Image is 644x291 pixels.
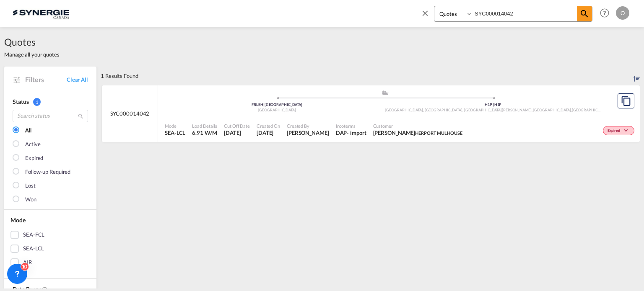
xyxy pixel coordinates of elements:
[25,75,67,84] span: Filters
[257,129,280,136] span: 13 Aug 2025
[421,6,434,26] span: icon-close
[192,129,217,136] span: 6.91 W/M
[616,6,629,20] div: O
[603,126,634,135] div: Change Status Here
[67,76,88,83] a: Clear All
[23,231,44,239] div: SEA-FCL
[110,110,150,117] span: SYC000014042
[373,129,462,136] span: Kaouthar Chinik HERPORT MULHOUSE
[224,123,250,129] span: Cut Off Date
[473,6,577,21] input: Enter Quotation Number
[572,108,610,112] span: [GEOGRAPHIC_DATA]
[347,129,366,136] div: - import
[25,182,36,190] div: Lost
[415,130,462,136] span: HERPORT MULHOUSE
[13,4,69,23] img: 1f56c880d42311ef80fc7dca854c8e59.png
[33,98,41,106] span: 1
[23,245,44,253] div: SEA-LCL
[13,110,88,122] input: Search status
[493,102,494,107] span: |
[25,126,31,135] div: All
[494,102,502,107] span: H1P
[4,51,60,58] span: Manage all your quotes
[421,8,430,18] md-icon: icon-close
[634,67,640,85] div: Sort by: Created On
[25,168,70,176] div: Follow-up Required
[571,108,572,112] span: ,
[258,108,296,112] span: [GEOGRAPHIC_DATA]
[13,98,88,106] div: Status 1
[78,113,84,119] md-icon: icon-magnify
[622,129,632,133] md-icon: icon-chevron-down
[10,216,26,224] span: Mode
[287,123,329,129] span: Created By
[25,196,36,204] div: Won
[192,123,217,129] span: Load Details
[10,231,90,239] md-checkbox: SEA-FCL
[577,6,592,21] span: icon-magnify
[224,129,250,136] span: 13 Aug 2025
[287,129,329,136] span: Adriana Groposila
[101,67,138,85] div: 1 Results Found
[579,9,589,19] md-icon: icon-magnify
[336,129,366,136] div: DAP import
[385,108,572,112] span: [GEOGRAPHIC_DATA], [GEOGRAPHIC_DATA], [GEOGRAPHIC_DATA][PERSON_NAME], [GEOGRAPHIC_DATA]
[10,245,90,253] md-checkbox: SEA-LCL
[165,123,185,129] span: Mode
[13,98,29,105] span: Status
[618,93,634,108] button: Copy Quote
[597,6,616,21] div: Help
[263,102,265,107] span: |
[25,154,43,162] div: Expired
[621,96,631,106] md-icon: assets/icons/custom/copyQuote.svg
[373,123,462,129] span: Customer
[336,129,347,136] div: DAP
[257,123,280,129] span: Created On
[23,258,32,267] div: AIR
[4,35,60,49] span: Quotes
[485,102,494,107] span: H1P
[102,85,640,142] div: SYC000014042 assets/icons/custom/ship-fill.svgassets/icons/custom/roll-o-plane.svgOriginLe Havre ...
[608,128,622,134] span: Expired
[10,258,90,267] md-checkbox: AIR
[252,102,302,107] span: FRLEH [GEOGRAPHIC_DATA]
[597,6,612,20] span: Help
[165,129,185,136] span: SEA-LCL
[25,140,40,149] div: Active
[380,90,390,95] md-icon: assets/icons/custom/ship-fill.svg
[336,123,366,129] span: Incoterms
